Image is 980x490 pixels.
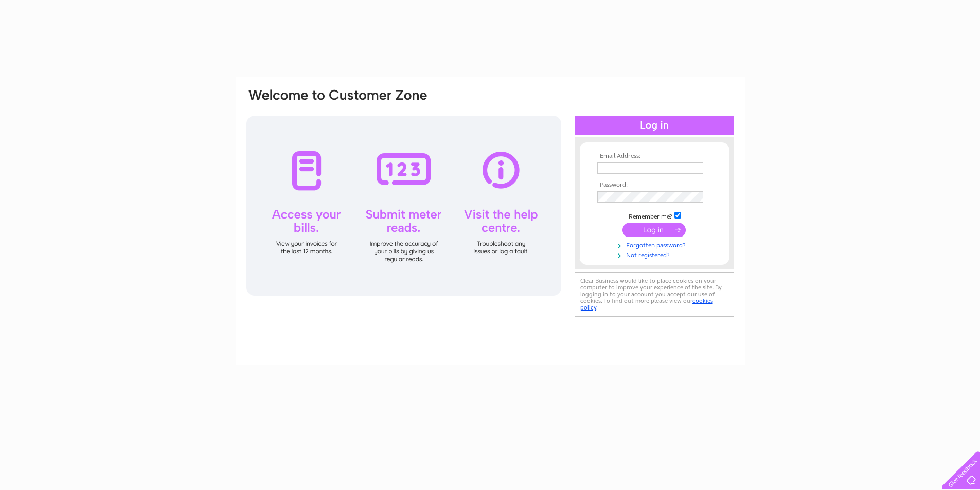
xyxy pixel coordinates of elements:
[595,210,714,221] td: Remember me?
[580,297,713,311] a: cookies policy
[595,153,714,160] th: Email Address:
[597,240,714,249] a: Forgotten password?
[575,272,734,317] div: Clear Business would like to place cookies on your computer to improve your experience of the sit...
[597,249,714,259] a: Not registered?
[622,223,686,237] input: Submit
[595,182,714,189] th: Password:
